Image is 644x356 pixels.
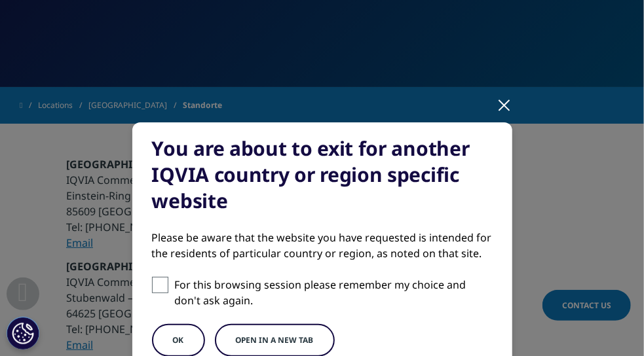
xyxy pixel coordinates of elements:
[152,230,493,261] div: Please be aware that the website you have requested is intended for the residents of particular c...
[152,135,493,214] div: You are about to exit for another IQVIA country or region specific website
[175,277,493,308] p: For this browsing session please remember my choice and don't ask again.
[7,317,39,349] button: Cookie-Einstellungen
